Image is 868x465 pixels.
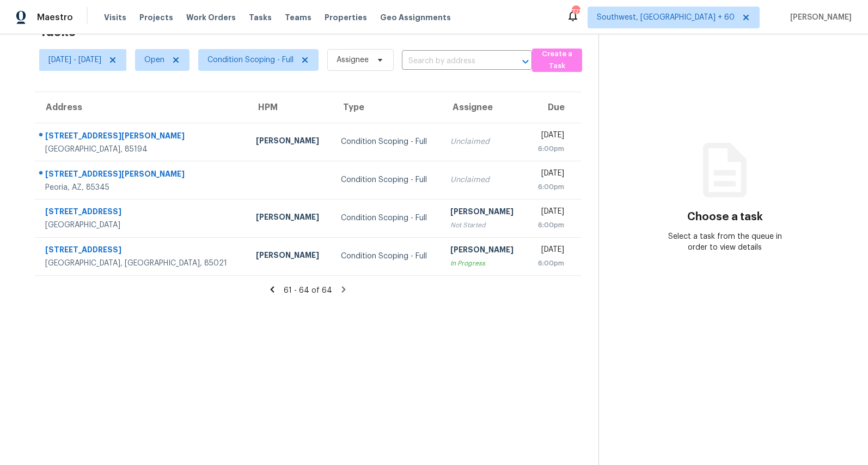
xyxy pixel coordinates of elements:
[380,12,451,23] span: Geo Assignments
[45,144,239,155] div: [GEOGRAPHIC_DATA], 85194
[45,220,239,231] div: [GEOGRAPHIC_DATA]
[284,287,332,294] span: 61 - 64 of 64
[402,53,502,70] input: Search by address
[45,168,239,182] div: [STREET_ADDRESS][PERSON_NAME]
[249,14,272,21] span: Tasks
[35,92,247,123] th: Address
[518,54,533,69] button: Open
[45,182,239,193] div: Peoria, AZ, 85345
[37,12,73,23] span: Maestro
[104,12,126,23] span: Visits
[48,55,101,65] span: [DATE] - [DATE]
[662,231,788,253] div: Select a task from the queue in order to view details
[256,135,323,149] div: [PERSON_NAME]
[256,212,323,225] div: [PERSON_NAME]
[597,12,735,23] span: Southwest, [GEOGRAPHIC_DATA] + 60
[450,206,518,220] div: [PERSON_NAME]
[687,212,763,222] h3: Choose a task
[535,130,564,143] div: [DATE]
[45,206,239,220] div: [STREET_ADDRESS]
[450,174,518,185] div: Unclaimed
[450,136,518,147] div: Unclaimed
[337,55,369,65] span: Assignee
[341,251,433,262] div: Condition Scoping - Full
[45,130,239,144] div: [STREET_ADDRESS][PERSON_NAME]
[450,244,518,258] div: [PERSON_NAME]
[450,220,518,231] div: Not Started
[341,136,433,147] div: Condition Scoping - Full
[535,258,564,269] div: 6:00pm
[532,49,582,72] button: Create a Task
[535,182,564,192] div: 6:00pm
[39,26,76,37] h2: Tasks
[341,174,433,185] div: Condition Scoping - Full
[285,12,311,23] span: Teams
[537,48,577,73] span: Create a Task
[144,55,164,65] span: Open
[527,92,581,123] th: Due
[535,143,564,154] div: 6:00pm
[572,7,579,17] div: 771
[332,92,442,123] th: Type
[341,213,433,224] div: Condition Scoping - Full
[786,12,852,23] span: [PERSON_NAME]
[139,12,173,23] span: Projects
[535,206,564,220] div: [DATE]
[535,168,564,182] div: [DATE]
[186,12,236,23] span: Work Orders
[256,250,323,263] div: [PERSON_NAME]
[535,244,564,258] div: [DATE]
[247,92,332,123] th: HPM
[325,12,367,23] span: Properties
[207,55,294,65] span: Condition Scoping - Full
[450,258,518,269] div: In Progress
[45,244,239,258] div: [STREET_ADDRESS]
[535,220,564,231] div: 6:00pm
[442,92,527,123] th: Assignee
[45,258,239,269] div: [GEOGRAPHIC_DATA], [GEOGRAPHIC_DATA], 85021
